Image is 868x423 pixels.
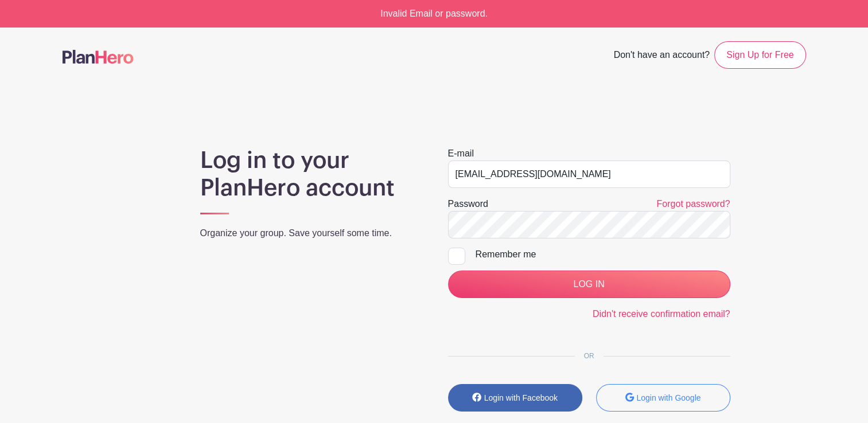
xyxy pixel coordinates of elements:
[448,271,730,298] input: LOG IN
[63,50,134,64] img: logo-507f7623f17ff9eddc593b1ce0a138ce2505c220e1c5a4e2b4648c50719b7d32.svg
[593,309,730,319] a: Didn't receive confirmation email?
[636,393,700,402] small: Login with Google
[200,226,421,240] p: Organize your group. Save yourself some time.
[575,352,604,360] span: OR
[714,41,805,69] a: Sign Up for Free
[484,393,558,402] small: Login with Facebook
[656,199,730,209] a: Forgot password?
[448,160,730,188] input: e.g. julie@eventco.com
[448,197,488,211] label: Password
[448,384,582,412] button: Login with Facebook
[448,147,474,160] label: E-mail
[613,44,710,69] span: Don't have an account?
[200,147,421,202] h1: Log in to your PlanHero account
[476,248,730,261] div: Remember me
[596,384,730,412] button: Login with Google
